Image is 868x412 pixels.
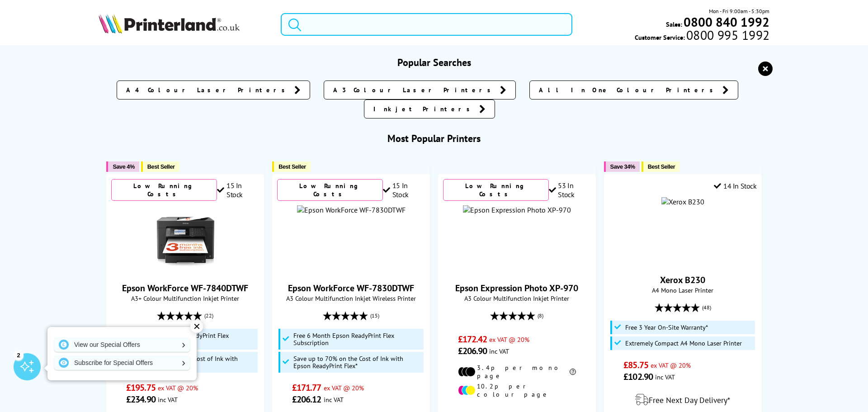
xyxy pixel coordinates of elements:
[99,132,770,145] h3: Most Popular Printers
[158,384,198,392] span: ex VAT @ 20%
[370,307,379,324] span: (15)
[458,364,576,380] li: 3.4p per mono page
[54,337,190,352] a: View our Special Offers
[682,18,769,26] a: 0800 840 1992
[489,347,509,355] span: inc VAT
[609,286,757,294] span: A4 Mono Laser Printer
[324,81,516,99] a: A3 Colour Laser Printers
[190,320,203,333] div: ✕
[14,350,24,360] div: 2
[714,181,756,190] div: 14 In Stock
[709,7,769,15] span: Mon - Fri 9:00am - 5:30pm
[151,205,219,273] img: Epson WorkForce WF-7840DTWF
[117,81,310,99] a: A4 Colour Laser Printers
[463,205,571,214] img: Epson Expression Photo XP-970
[702,299,711,316] span: (48)
[625,340,742,347] span: Extremely Compact A4 Mono Laser Printer
[126,393,156,405] span: £234.90
[324,384,364,392] span: ex VAT @ 20%
[529,81,738,99] a: All In One Colour Printers
[278,163,306,170] span: Best Seller
[277,179,383,201] div: Low Running Costs
[623,371,653,383] span: £102.90
[158,395,178,404] span: inc VAT
[661,197,704,206] img: Xerox B230
[538,307,543,324] span: (8)
[489,335,529,344] span: ex VAT @ 20%
[610,163,635,170] span: Save 34%
[635,31,769,42] span: Customer Service:
[99,14,269,35] a: Printerland Logo
[655,373,675,381] span: inc VAT
[293,355,421,369] span: Save up to 70% on the Cost of Ink with Epson ReadyPrint Flex*
[111,294,259,303] span: A3+ Colour Multifunction Inkjet Printer
[293,332,421,346] span: Free 6 Month Epson ReadyPrint Flex Subscription
[651,361,691,369] span: ex VAT @ 20%
[458,333,487,345] span: £172.42
[111,179,217,201] div: Low Running Costs
[292,393,321,405] span: £206.12
[685,31,769,39] span: 0800 995 1992
[443,294,591,303] span: A3 Colour Multifunction Inkjet Printer
[443,179,549,201] div: Low Running Costs
[648,163,675,170] span: Best Seller
[272,161,311,172] button: Best Seller
[549,181,591,199] div: 53 In Stock
[151,266,219,275] a: Epson WorkForce WF-7840DTWF
[217,181,259,199] div: 15 In Stock
[292,382,321,393] span: £171.77
[684,14,769,30] b: 0800 840 1992
[333,85,495,95] span: A3 Colour Laser Printers
[625,324,708,331] span: Free 3 Year On-Site Warranty*
[288,282,414,294] a: Epson WorkForce WF-7830DTWF
[297,205,406,214] img: Epson WorkForce WF-7830DTWF
[604,161,640,172] button: Save 34%
[204,307,213,324] span: (22)
[147,163,175,170] span: Best Seller
[364,99,495,118] a: Inkjet Printers
[106,161,139,172] button: Save 4%
[99,14,240,33] img: Printerland Logo
[458,382,576,398] li: 10.2p per colour page
[122,282,248,294] a: Epson WorkForce WF-7840DTWF
[54,355,190,370] a: Subscribe for Special Offers
[458,345,487,357] span: £206.90
[539,85,718,95] span: All In One Colour Printers
[642,161,680,172] button: Best Seller
[324,395,344,404] span: inc VAT
[455,282,578,294] a: Epson Expression Photo XP-970
[141,161,179,172] button: Best Seller
[623,359,648,371] span: £85.75
[277,294,425,303] span: A3 Colour Multifunction Inkjet Wireless Printer
[383,181,425,199] div: 15 In Stock
[373,104,475,114] span: Inkjet Printers
[126,382,156,393] span: £195.75
[99,56,770,69] h3: Popular Searches
[281,13,572,36] input: Se
[113,163,134,170] span: Save 4%
[666,20,682,28] span: Sales:
[126,85,290,95] span: A4 Colour Laser Printers
[660,274,705,286] a: Xerox B230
